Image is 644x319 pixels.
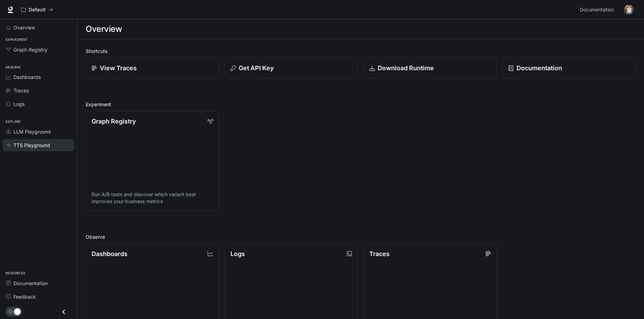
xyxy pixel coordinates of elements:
[3,291,74,303] a: Feedback
[86,47,636,55] h2: Shortcuts
[56,305,72,319] button: Close drawer
[13,24,35,31] span: Overview
[3,126,74,138] a: LLM Playground
[230,249,245,258] p: Logs
[378,63,434,73] p: Download Runtime
[13,293,36,300] span: Feedback
[577,3,619,17] a: Documentation
[363,57,497,79] a: Download Runtime
[13,142,50,149] span: TTS Playground
[3,21,74,34] a: Overview
[369,249,390,258] p: Traces
[622,3,636,17] button: User avatar
[13,280,48,287] span: Documentation
[92,191,213,205] p: Run A/B tests and discover which variant best improves your business metrics
[517,63,562,73] p: Documentation
[13,87,29,94] span: Traces
[29,7,46,13] p: Default
[100,63,137,73] p: View Traces
[624,5,634,15] img: User avatar
[92,117,136,126] p: Graph Registry
[13,73,41,81] span: Dashboards
[239,63,274,73] p: Get API Key
[3,139,74,151] a: TTS Playground
[3,98,74,110] a: Logs
[13,46,47,53] span: Graph Registry
[3,71,74,83] a: Dashboards
[502,57,636,79] a: Documentation
[86,101,636,108] h2: Experiment
[86,22,122,36] h1: Overview
[13,128,51,135] span: LLM Playground
[86,57,219,79] a: View Traces
[225,57,358,79] button: Get API Key
[14,308,21,315] span: Dark mode toggle
[86,111,219,211] a: Graph RegistryRun A/B tests and discover which variant best improves your business metrics
[18,3,56,17] button: All workspaces
[3,277,74,289] a: Documentation
[580,6,614,14] span: Documentation
[92,249,127,258] p: Dashboards
[86,233,636,240] h2: Observe
[13,100,25,108] span: Logs
[3,44,74,56] a: Graph Registry
[3,84,74,97] a: Traces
